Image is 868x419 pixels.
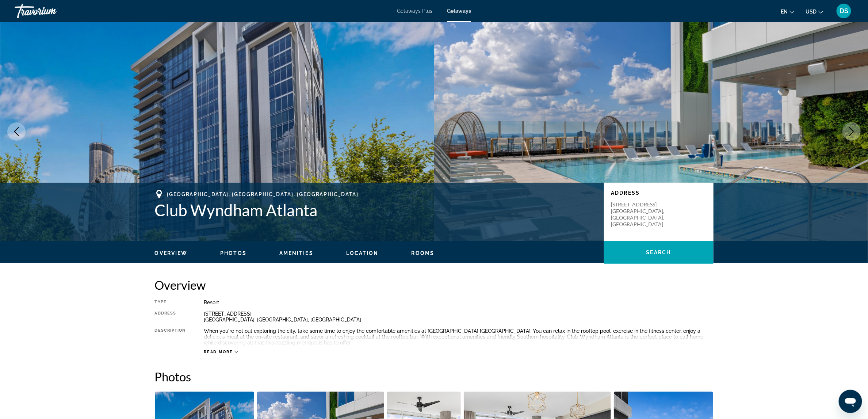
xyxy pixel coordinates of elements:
[155,250,188,256] span: Overview
[204,350,233,354] span: Read more
[155,311,186,323] div: Address
[346,250,379,256] button: Location
[834,3,853,19] button: User Menu
[155,278,714,292] h2: Overview
[412,250,435,256] span: Rooms
[155,300,186,305] div: Type
[646,250,671,255] span: Search
[204,311,714,323] div: [STREET_ADDRESS] [GEOGRAPHIC_DATA], [GEOGRAPHIC_DATA], [GEOGRAPHIC_DATA]
[842,122,861,141] button: Next image
[204,300,714,305] div: Resort
[220,250,246,256] button: Photos
[806,6,823,17] button: Change currency
[397,8,432,14] a: Getaways Plus
[155,250,188,256] button: Overview
[167,191,359,197] span: [GEOGRAPHIC_DATA], [GEOGRAPHIC_DATA], [GEOGRAPHIC_DATA]
[611,201,670,228] p: [STREET_ADDRESS] [GEOGRAPHIC_DATA], [GEOGRAPHIC_DATA], [GEOGRAPHIC_DATA]
[839,390,862,413] iframe: Button to launch messaging window
[447,8,471,14] a: Getaways
[346,250,379,256] span: Location
[806,9,817,15] span: USD
[279,250,313,256] button: Amenities
[155,369,714,384] h2: Photos
[155,201,597,220] h1: Club Wyndham Atlanta
[204,349,239,355] button: Read more
[611,190,706,196] p: Address
[781,6,795,17] button: Change language
[781,9,788,15] span: en
[204,328,714,346] div: When you're not out exploring the city, take some time to enjoy the comfortable amenities at [GEO...
[279,250,313,256] span: Amenities
[220,250,246,256] span: Photos
[840,7,848,15] span: DS
[604,241,714,264] button: Search
[155,328,186,346] div: Description
[15,1,88,20] a: Travorium
[412,250,435,256] button: Rooms
[7,122,26,141] button: Previous image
